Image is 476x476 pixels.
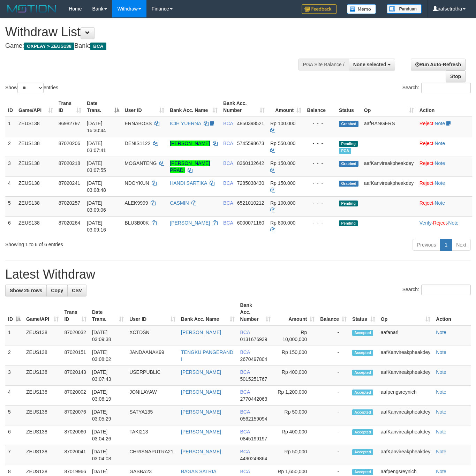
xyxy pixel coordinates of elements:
[61,445,89,465] td: 87020041
[10,288,42,293] span: Show 25 rows
[5,425,23,445] td: 6
[420,141,433,146] a: Reject
[240,330,250,335] span: BCA
[352,469,373,475] span: Accepted
[5,238,193,248] div: Showing 1 to 6 of 6 entries
[347,4,376,14] img: Button%20Memo.svg
[421,285,471,295] input: Search:
[273,425,317,445] td: Rp 400,000
[317,425,349,445] td: -
[307,219,333,226] div: - - -
[317,366,349,386] td: -
[61,299,89,326] th: Trans ID: activate to sort column ascending
[317,299,349,326] th: Balance: activate to sort column ascending
[5,285,47,296] a: Show 25 rows
[378,406,433,425] td: aafKanvireakpheakdey
[402,285,471,295] label: Search:
[240,376,267,382] span: Copy 5015251767 to clipboard
[89,386,127,406] td: [DATE] 03:06:19
[5,406,23,425] td: 5
[87,200,106,213] span: [DATE] 03:09:06
[127,425,178,445] td: TAKI213
[181,369,221,375] a: [PERSON_NAME]
[127,366,178,386] td: USERPUBLIC
[178,299,237,326] th: Bank Acc. Name: activate to sort column ascending
[87,141,106,153] span: [DATE] 03:07:41
[223,141,233,146] span: BCA
[378,299,433,326] th: Op: activate to sort column ascending
[87,220,106,233] span: [DATE] 03:09:16
[352,330,373,336] span: Accepted
[220,97,267,117] th: Bank Acc. Number: activate to sort column ascending
[420,200,433,206] a: Reject
[361,97,417,117] th: Op: activate to sort column ascending
[436,330,446,335] a: Note
[59,180,80,186] span: 87020241
[17,83,44,93] select: Showentries
[420,121,433,126] a: Reject
[304,97,336,117] th: Balance
[167,97,220,117] th: Bank Acc. Name: activate to sort column ascending
[16,117,56,137] td: ZEUS138
[23,406,61,425] td: ZEUS138
[417,157,472,176] td: ·
[127,346,178,366] td: JANDAANAK99
[417,196,472,216] td: ·
[61,366,89,386] td: 87020143
[317,406,349,425] td: -
[89,445,127,465] td: [DATE] 03:04:08
[361,157,417,176] td: aafKanvireakpheakdey
[59,220,80,226] span: 87020264
[237,121,264,126] span: Copy 4850398521 to clipboard
[436,449,446,454] a: Note
[352,449,373,455] span: Accepted
[339,220,358,226] span: Pending
[237,200,264,206] span: Copy 6521010212 to clipboard
[421,83,471,93] input: Search:
[237,299,274,326] th: Bank Acc. Number: activate to sort column ascending
[5,267,471,281] h1: Latest Withdraw
[89,346,127,366] td: [DATE] 03:08:02
[273,299,317,326] th: Amount: activate to sort column ascending
[181,429,221,435] a: [PERSON_NAME]
[125,220,149,226] span: BLU3B00K
[435,180,445,186] a: Note
[16,196,56,216] td: ZEUS138
[61,425,89,445] td: 87020060
[5,386,23,406] td: 4
[5,216,16,236] td: 6
[16,176,56,196] td: ZEUS138
[5,445,23,465] td: 7
[89,406,127,425] td: [DATE] 03:05:29
[436,349,446,355] a: Note
[5,3,58,14] img: MOTION_logo.png
[387,4,422,14] img: panduan.png
[317,346,349,366] td: -
[181,449,221,454] a: [PERSON_NAME]
[170,141,210,146] a: [PERSON_NAME]
[378,386,433,406] td: aafpengsreynich
[402,83,471,93] label: Search:
[72,288,82,293] span: CSV
[417,216,472,236] td: · ·
[417,97,472,117] th: Action
[417,117,472,137] td: ·
[273,406,317,425] td: Rp 50,000
[307,160,333,167] div: - - -
[125,180,149,186] span: NDOYKUN
[59,121,80,126] span: 86982797
[273,386,317,406] td: Rp 1,200,000
[307,180,333,187] div: - - -
[127,406,178,425] td: SATYA135
[349,299,378,326] th: Status: activate to sort column ascending
[433,299,471,326] th: Action
[223,180,233,186] span: BCA
[127,326,178,346] td: XCTDSN
[181,349,233,362] a: TENGKU PANGERAND I
[223,160,233,166] span: BCA
[23,386,61,406] td: ZEUS138
[61,386,89,406] td: 87020002
[378,445,433,465] td: aafKanvireakpheakdey
[413,239,440,251] a: Previous
[16,97,56,117] th: Game/API: activate to sort column ascending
